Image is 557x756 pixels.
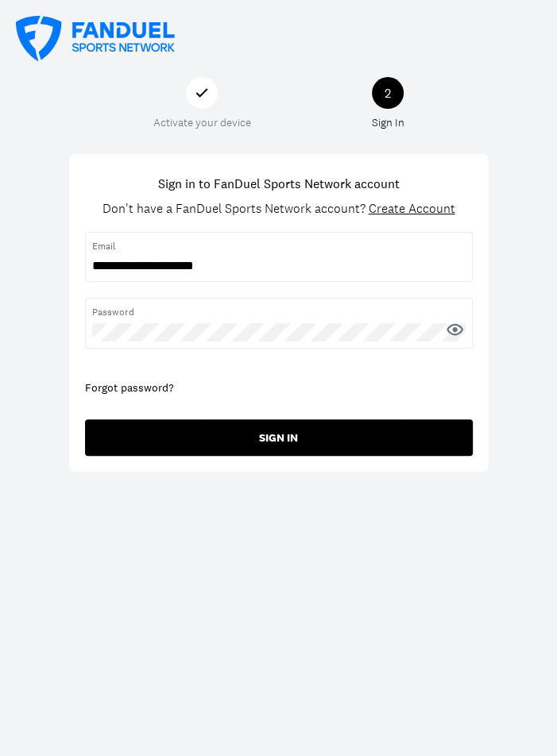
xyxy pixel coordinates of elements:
[372,77,404,109] div: 2
[158,174,400,193] h1: Sign in to FanDuel Sports Network account
[92,239,466,253] span: Email
[92,305,466,319] span: Password
[153,117,251,130] div: Activate your device
[103,201,455,216] div: Don't have a FanDuel Sports Network account?
[369,200,455,217] span: Create Account
[85,419,473,456] button: SIGN IN
[85,380,473,396] div: Forgot password?
[372,117,404,130] div: Sign In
